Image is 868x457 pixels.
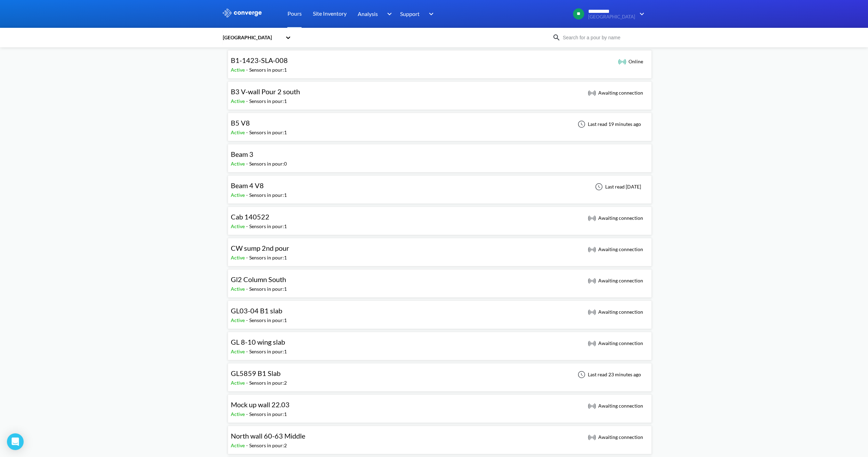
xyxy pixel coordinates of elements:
[249,348,287,355] div: Sensors in pour: 1
[231,432,305,440] span: North wall 60-63 Middle
[231,244,289,252] span: CW sump 2nd pour
[231,161,246,167] span: Active
[249,442,287,449] div: Sensors in pour: 2
[246,98,249,104] span: -
[588,276,596,285] img: awaiting_connection_icon.svg
[588,14,635,19] span: [GEOGRAPHIC_DATA]
[231,369,281,377] span: GL5859 B1 Slab
[358,9,378,18] span: Analysis
[231,56,288,64] span: B1-1423-SLA-008
[618,57,626,66] img: online_icon.svg
[222,34,282,41] div: [GEOGRAPHIC_DATA]
[228,152,652,158] a: Beam 3Active-Sensors in pour:0
[249,316,287,324] div: Sensors in pour: 1
[246,255,249,260] span: -
[588,402,643,410] div: Awaiting connection
[231,181,264,190] span: Beam 4 V8
[424,10,436,18] img: downArrow.svg
[588,308,643,316] div: Awaiting connection
[246,411,249,417] span: -
[231,192,246,198] span: Active
[231,129,246,135] span: Active
[588,433,596,441] img: awaiting_connection_icon.svg
[231,119,250,127] span: B5 V8
[231,400,290,409] span: Mock up wall 22.03
[246,223,249,229] span: -
[228,183,652,189] a: Beam 4 V8Active-Sensors in pour:1Last read [DATE]
[228,308,652,314] a: GL03-04 B1 slabActive-Sensors in pour:1 Awaiting connection
[231,411,246,417] span: Active
[231,150,253,158] span: Beam 3
[231,213,269,221] span: Cab 140522
[588,245,643,254] div: Awaiting connection
[588,245,596,254] img: awaiting_connection_icon.svg
[228,277,652,283] a: Gl2 Column SouthActive-Sensors in pour:1 Awaiting connection
[231,87,300,96] span: B3 V-wall Pour 2 south
[249,254,287,262] div: Sensors in pour: 1
[591,183,643,191] div: Last read [DATE]
[588,276,643,285] div: Awaiting connection
[246,380,249,386] span: -
[382,10,394,18] img: downArrow.svg
[561,34,645,41] input: Search for a pour by name
[231,286,246,292] span: Active
[231,255,246,260] span: Active
[231,442,246,448] span: Active
[228,246,652,252] a: CW sump 2nd pourActive-Sensors in pour:1 Awaiting connection
[228,402,652,408] a: Mock up wall 22.03Active-Sensors in pour:1 Awaiting connection
[231,98,246,104] span: Active
[588,89,643,97] div: Awaiting connection
[228,58,652,64] a: B1-1423-SLA-008Active-Sensors in pour:1 Online
[249,191,287,199] div: Sensors in pour: 1
[228,340,652,346] a: GL 8-10 wing slabActive-Sensors in pour:1 Awaiting connection
[588,339,643,347] div: Awaiting connection
[635,10,646,18] img: downArrow.svg
[574,370,643,379] div: Last read 23 minutes ago
[246,442,249,448] span: -
[588,433,643,441] div: Awaiting connection
[249,66,287,74] div: Sensors in pour: 1
[618,57,643,66] div: Online
[249,160,287,168] div: Sensors in pour: 0
[249,129,287,136] div: Sensors in pour: 1
[228,89,652,95] a: B3 V-wall Pour 2 southActive-Sensors in pour:1 Awaiting connection
[246,286,249,292] span: -
[231,67,246,73] span: Active
[246,129,249,135] span: -
[228,434,652,440] a: North wall 60-63 MiddleActive-Sensors in pour:2 Awaiting connection
[231,348,246,354] span: Active
[231,380,246,386] span: Active
[588,214,643,222] div: Awaiting connection
[231,338,285,346] span: GL 8-10 wing slab
[588,402,596,410] img: awaiting_connection_icon.svg
[574,120,643,128] div: Last read 19 minutes ago
[400,9,420,18] span: Support
[246,161,249,167] span: -
[588,339,596,347] img: awaiting_connection_icon.svg
[246,348,249,354] span: -
[228,121,652,127] a: B5 V8Active-Sensors in pour:1Last read 19 minutes ago
[588,214,596,222] img: awaiting_connection_icon.svg
[588,89,596,97] img: awaiting_connection_icon.svg
[249,379,287,387] div: Sensors in pour: 2
[552,33,561,42] img: icon-search.svg
[231,275,286,283] span: Gl2 Column South
[249,410,287,418] div: Sensors in pour: 1
[249,97,287,105] div: Sensors in pour: 1
[231,223,246,229] span: Active
[246,317,249,323] span: -
[228,371,652,377] a: GL5859 B1 SlabActive-Sensors in pour:2Last read 23 minutes ago
[249,285,287,293] div: Sensors in pour: 1
[246,67,249,73] span: -
[249,223,287,230] div: Sensors in pour: 1
[588,308,596,316] img: awaiting_connection_icon.svg
[7,433,24,450] div: Open Intercom Messenger
[231,317,246,323] span: Active
[246,192,249,198] span: -
[228,215,652,221] a: Cab 140522Active-Sensors in pour:1 Awaiting connection
[222,8,262,17] img: logo_ewhite.svg
[231,306,282,315] span: GL03-04 B1 slab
